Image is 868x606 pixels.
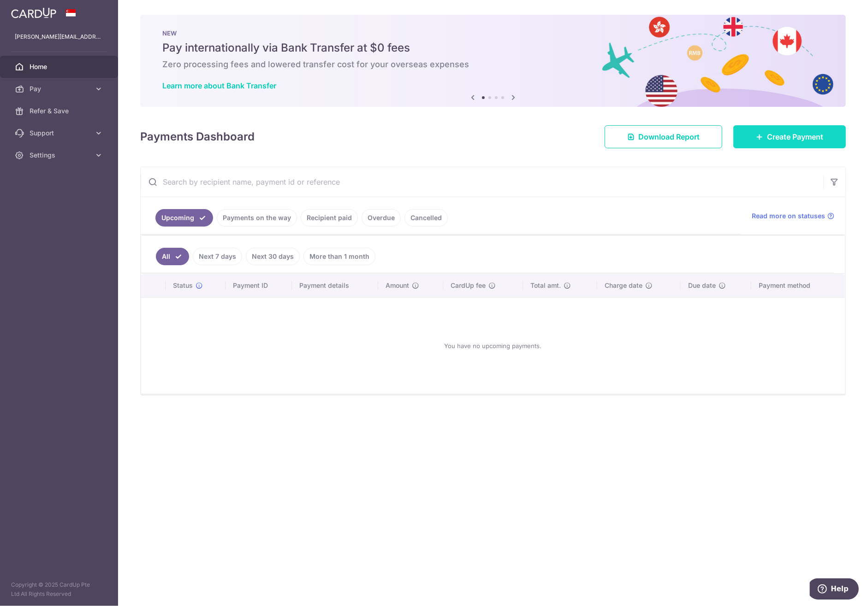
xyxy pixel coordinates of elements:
[292,274,378,297] th: Payment details
[752,211,825,221] span: Read more on statuses
[246,248,300,265] a: Next 30 days
[530,281,561,290] span: Total amt.
[162,29,824,37] p: NEW
[386,281,409,290] span: Amount
[226,274,292,297] th: Payment ID
[303,248,375,265] a: More than 1 month
[21,6,39,15] span: Help
[605,125,722,148] a: Download Report
[404,209,448,227] a: Cancelled
[162,81,276,90] a: Learn more about Bank Transfer
[752,211,834,221] a: Read more on statuses
[11,7,56,18] img: CardUp
[173,281,193,290] span: Status
[152,305,834,386] div: You have no upcoming payments.
[15,32,103,41] p: [PERSON_NAME][EMAIL_ADDRESS][DOMAIN_NAME]
[162,41,824,55] h5: Pay internationally via Bank Transfer at $0 fees
[810,578,859,601] iframe: Opens a widget where you can find more information
[156,248,189,265] a: All
[162,59,824,70] h6: Zero processing fees and lowered transfer cost for your overseas expenses
[30,106,90,116] span: Refer & Save
[217,209,297,227] a: Payments on the way
[638,131,700,142] span: Download Report
[767,131,823,142] span: Create Payment
[451,281,486,290] span: CardUp fee
[140,15,846,107] img: Bank transfer banner
[751,274,845,297] th: Payment method
[733,125,846,148] a: Create Payment
[30,128,90,138] span: Support
[688,281,716,290] span: Due date
[301,209,358,227] a: Recipient paid
[30,151,90,160] span: Settings
[193,248,242,265] a: Next 7 days
[140,128,255,145] h4: Payments Dashboard
[362,209,401,227] a: Overdue
[605,281,642,290] span: Charge date
[30,84,90,93] span: Pay
[141,167,823,197] input: Search by recipient name, payment id or reference
[30,62,90,71] span: Home
[155,209,213,227] a: Upcoming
